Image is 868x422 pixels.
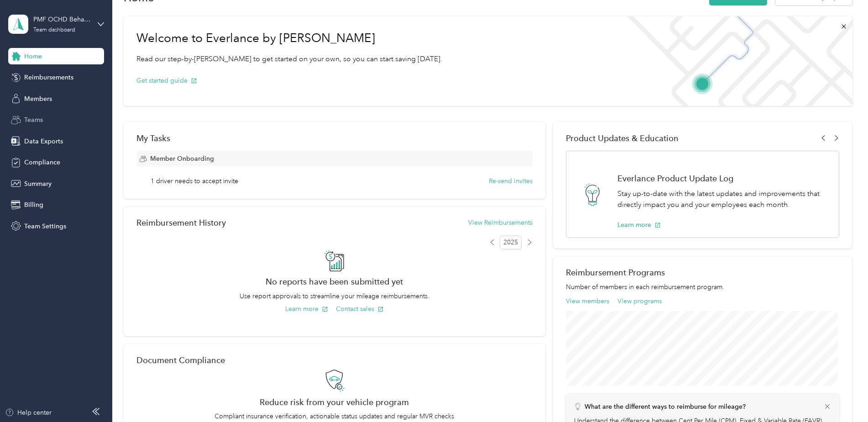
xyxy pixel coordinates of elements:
[24,200,43,210] span: Billing
[136,411,533,421] p: Compliant insurance verification, actionable status updates and regular MVR checks
[136,76,197,85] button: Get started guide
[136,277,533,286] h2: No reports have been submitted yet
[566,268,839,277] h2: Reimbursement Programs
[24,94,52,104] span: Members
[136,291,533,301] p: Use report approvals to streamline your mileage reimbursements.
[24,137,63,146] span: Data Exports
[24,115,43,125] span: Teams
[500,236,522,249] span: 2025
[336,304,384,314] button: Contact sales
[585,402,746,411] p: What are the different ways to reimburse for mileage?
[566,282,839,292] p: Number of members in each reimbursement program.
[617,188,829,211] p: Stay up-to-date with the latest updates and improvements that directly impact you and your employ...
[285,304,328,314] button: Learn more
[566,133,679,143] span: Product Updates & Education
[136,53,442,65] p: Read our step-by-[PERSON_NAME] to get started on your own, so you can start saving [DATE].
[617,220,661,230] button: Learn more
[489,176,533,186] button: Re-send invites
[151,176,238,186] span: 1 driver needs to accept invite
[136,133,533,143] div: My Tasks
[24,73,73,82] span: Reimbursements
[24,158,60,167] span: Compliance
[5,408,52,417] button: Help center
[24,222,66,231] span: Team Settings
[136,31,442,46] h1: Welcome to Everlance by [PERSON_NAME]
[136,397,533,407] h2: Reduce risk from your vehicle program
[618,16,852,106] img: Welcome to everlance
[150,154,214,164] span: Member Onboarding
[24,52,42,61] span: Home
[617,174,829,183] h1: Everlance Product Update Log
[33,15,90,24] div: PMF OCHD Behavioral Health
[617,296,662,306] button: View programs
[136,218,226,227] h2: Reimbursement History
[817,371,868,422] iframe: Everlance-gr Chat Button Frame
[33,27,75,33] div: Team dashboard
[24,179,52,189] span: Summary
[136,355,225,365] h2: Document Compliance
[566,296,609,306] button: View members
[468,218,533,227] button: View Reimbursements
